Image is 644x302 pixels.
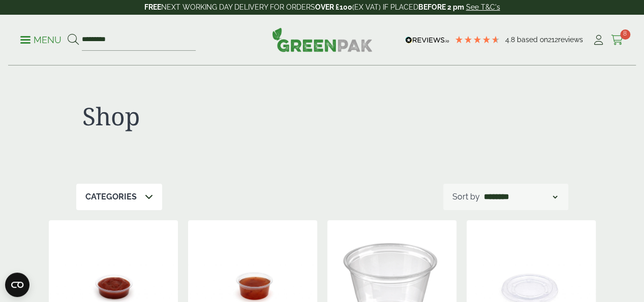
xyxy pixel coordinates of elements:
[82,102,316,131] h1: Shop
[517,36,548,44] span: Based on
[505,36,517,44] span: 4.8
[20,34,62,46] p: Menu
[405,37,449,44] img: REVIEWS.io
[144,3,161,11] strong: FREE
[20,34,62,44] a: Menu
[558,36,583,44] span: reviews
[466,3,500,11] a: See T&C's
[452,191,480,203] p: Sort by
[482,191,559,203] select: Shop order
[85,191,137,203] p: Categories
[548,36,558,44] span: 212
[454,35,500,44] div: 4.79 Stars
[611,35,624,45] i: Cart
[620,29,630,40] span: 8
[315,3,352,11] strong: OVER £100
[592,35,605,45] i: My Account
[418,3,464,11] strong: BEFORE 2 pm
[272,27,373,52] img: GreenPak Supplies
[611,32,624,48] a: 8
[5,273,29,297] button: Open CMP widget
